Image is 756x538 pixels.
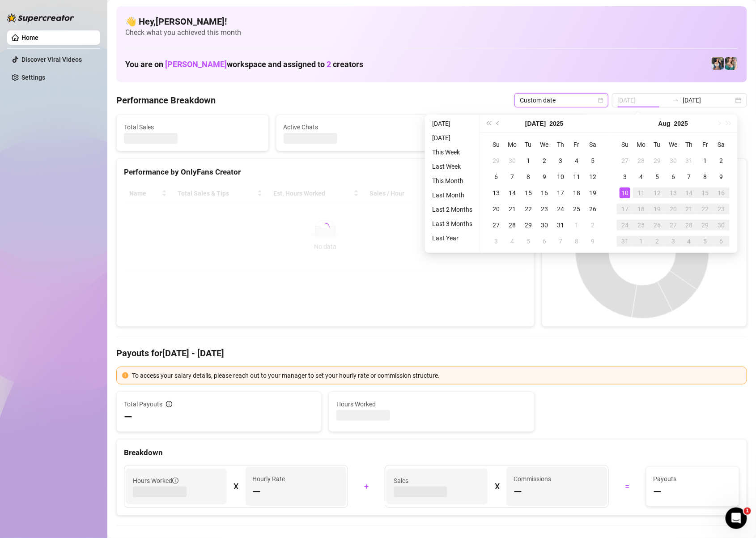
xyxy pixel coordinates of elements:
[652,220,663,231] div: 26
[668,236,679,247] div: 3
[598,98,603,103] span: calendar
[488,153,504,169] td: 2025-06-29
[587,236,598,247] div: 9
[488,233,504,249] td: 2025-08-03
[536,217,552,233] td: 2025-07-30
[525,115,546,132] button: Choose a month
[652,236,663,247] div: 2
[133,476,178,486] span: Hours Worked
[672,97,679,104] span: to
[488,217,504,233] td: 2025-07-27
[555,171,566,182] div: 10
[665,233,681,249] td: 2025-09-03
[716,204,727,214] div: 23
[520,185,536,201] td: 2025-07-15
[617,233,633,249] td: 2025-08-31
[681,137,697,153] th: Th
[716,188,727,198] div: 16
[617,137,633,153] th: Su
[491,204,501,214] div: 20
[697,201,714,217] td: 2025-08-22
[587,204,598,214] div: 26
[539,220,550,231] div: 30
[555,188,566,198] div: 17
[681,201,697,217] td: 2025-08-21
[514,485,522,499] span: —
[652,171,663,182] div: 5
[587,188,598,198] div: 19
[520,233,536,249] td: 2025-08-05
[672,97,679,104] span: swap-right
[124,166,527,178] div: Performance by OnlyFans Creator
[539,204,550,214] div: 23
[124,399,162,409] span: Total Payouts
[684,171,695,182] div: 7
[665,137,681,153] th: We
[504,185,520,201] td: 2025-07-14
[523,204,534,214] div: 22
[539,188,550,198] div: 16
[504,217,520,233] td: 2025-07-28
[488,185,504,201] td: 2025-07-13
[520,201,536,217] td: 2025-07-22
[493,115,503,132] button: Previous month (PageUp)
[714,217,730,233] td: 2025-08-30
[697,185,714,201] td: 2025-08-15
[124,122,261,132] span: Total Sales
[617,185,633,201] td: 2025-08-10
[684,204,695,214] div: 21
[668,220,679,231] div: 27
[429,147,476,158] li: This Week
[504,233,520,249] td: 2025-08-04
[520,169,536,185] td: 2025-07-08
[491,220,501,231] div: 27
[552,233,569,249] td: 2025-08-07
[587,220,598,231] div: 2
[585,153,601,169] td: 2025-07-05
[617,169,633,185] td: 2025-08-03
[649,201,665,217] td: 2025-08-19
[697,217,714,233] td: 2025-08-29
[700,155,711,166] div: 1
[507,220,518,231] div: 28
[714,185,730,201] td: 2025-08-16
[552,153,569,169] td: 2025-07-03
[569,217,585,233] td: 2025-08-01
[569,153,585,169] td: 2025-07-04
[21,56,82,63] a: Discover Viral Videos
[684,155,695,166] div: 31
[684,236,695,247] div: 4
[714,137,730,153] th: Sa
[665,153,681,169] td: 2025-07-30
[125,15,738,28] h4: 👋 Hey, [PERSON_NAME] !
[520,217,536,233] td: 2025-07-29
[681,169,697,185] td: 2025-08-07
[585,185,601,201] td: 2025-07-19
[536,137,552,153] th: We
[633,169,649,185] td: 2025-08-04
[429,161,476,172] li: Last Week
[633,201,649,217] td: 2025-08-18
[536,185,552,201] td: 2025-07-16
[552,201,569,217] td: 2025-07-24
[744,508,751,515] span: 1
[652,204,663,214] div: 19
[668,204,679,214] div: 20
[681,153,697,169] td: 2025-07-31
[320,222,330,232] span: loading
[649,233,665,249] td: 2025-09-02
[585,169,601,185] td: 2025-07-12
[132,371,741,380] div: To access your salary details, please reach out to your manager to set your hourly rate or commis...
[668,155,679,166] div: 30
[488,169,504,185] td: 2025-07-06
[284,122,421,132] span: Active Chats
[21,34,38,41] a: Home
[520,94,603,107] span: Custom date
[620,220,630,231] div: 24
[491,171,501,182] div: 6
[569,169,585,185] td: 2025-07-11
[484,115,493,132] button: Last year (Control + left)
[569,185,585,201] td: 2025-07-18
[488,201,504,217] td: 2025-07-20
[234,479,238,494] div: X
